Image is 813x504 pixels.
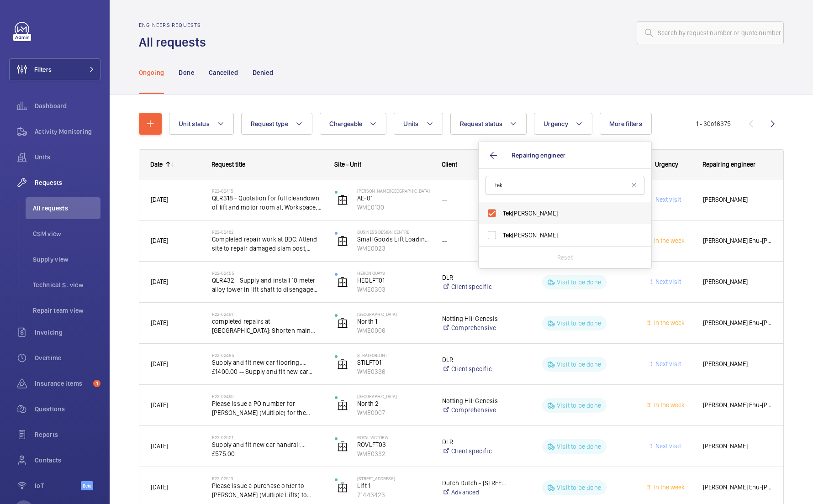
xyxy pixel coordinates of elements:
span: [PERSON_NAME] Enu-[PERSON_NAME] [703,236,772,246]
span: [DATE] [151,196,168,203]
span: Repairing engineer [512,152,566,159]
h2: R22-02455 [212,270,323,276]
button: Unit status [169,113,234,135]
span: Insurance items [35,379,90,388]
span: [DATE] [151,483,168,491]
span: Client [442,161,457,168]
span: Request type [251,120,288,127]
p: North 2 [357,399,430,408]
span: Tek [503,231,512,239]
h2: Engineers requests [139,22,211,28]
span: Filters [34,65,52,74]
span: of [711,120,717,127]
p: WME0006 [357,326,430,335]
button: Filters [9,58,100,80]
h2: R22-02513 [212,476,323,481]
p: Heron Quays [357,270,430,276]
span: Dashboard [35,101,100,110]
span: Next visit [654,442,681,450]
span: Urgency [655,161,678,168]
p: Visit to be done [557,483,601,492]
span: QLR432 - Supply and install 10 meter alloy tower in lift shaft to disengage safety gear. Remove t... [212,276,323,294]
button: Units [394,113,443,135]
a: Comprehensive [442,323,507,332]
button: Request type [241,113,312,135]
p: [PERSON_NAME][GEOGRAPHIC_DATA] [357,188,430,194]
p: DLR [442,355,507,364]
p: WME0332 [357,449,430,458]
p: WME0336 [357,367,430,376]
span: [PERSON_NAME] Enu-[PERSON_NAME] [703,482,772,493]
span: Units [35,152,100,162]
span: [DATE] [151,278,168,285]
span: Next visit [654,196,681,203]
span: [PERSON_NAME] [503,209,628,218]
span: Overtime [35,353,100,362]
span: [PERSON_NAME] [703,277,772,287]
p: [GEOGRAPHIC_DATA] [357,311,430,317]
span: Beta [81,481,93,490]
button: Chargeable [320,113,387,135]
img: elevator.svg [337,441,348,452]
a: Client specific [442,364,507,373]
p: Denied [253,68,273,77]
span: In the week [652,483,685,491]
span: IoT [35,481,81,490]
h1: All requests [139,34,211,51]
p: Stratford int [357,352,430,358]
span: Request title [211,161,245,168]
p: 71443423 [357,490,430,499]
p: WME0007 [357,408,430,417]
a: Client specific [442,446,507,456]
button: Repairing engineer [479,142,651,169]
p: Small Goods Lift Loading Bay Front [357,235,430,244]
span: Next visit [654,360,681,367]
button: More filters [600,113,652,135]
div: Date [150,161,163,168]
p: DLR [442,273,507,282]
p: [GEOGRAPHIC_DATA] [357,394,430,399]
span: Supply and fit new car handrail....£575.00 [212,440,323,458]
img: elevator.svg [337,194,348,205]
div: -- [442,236,507,246]
span: [DATE] [151,319,168,326]
input: Search by request number or quote number [637,21,784,44]
span: [PERSON_NAME] Enu-[PERSON_NAME] [703,400,772,410]
span: Repairing engineer [702,161,755,168]
span: Contacts [35,456,100,465]
p: Reset [557,253,573,262]
p: WME0130 [357,203,430,212]
img: elevator.svg [337,277,348,288]
p: HEQLFT01 [357,276,430,285]
span: Questions [35,404,100,414]
span: Supply and fit new car flooring.....£1400.00 -- Supply and fit new car track and sub cill....£950... [212,358,323,376]
span: CSM view [33,229,100,238]
span: [PERSON_NAME] [703,359,772,369]
span: Repair team view [33,306,100,315]
span: More filters [609,120,642,127]
p: Visit to be done [557,319,601,328]
span: [PERSON_NAME] [503,231,628,240]
h2: R22-02491 [212,311,323,317]
button: Request status [450,113,527,135]
span: Next visit [654,278,681,285]
span: Urgency [544,120,568,127]
button: Urgency [534,113,592,135]
span: Technical S. view [33,280,100,289]
p: ROVLFT03 [357,440,430,449]
h2: R22-02499 [212,394,323,399]
span: In the week [652,401,685,409]
span: Completed repair work at BDC: Attend site to repair damaged slam post, remove the damaged panel, ... [212,235,323,253]
span: Requests [35,178,100,187]
input: Find an engineer [486,176,644,195]
span: Request status [460,120,503,127]
span: 1 - 30 6375 [696,121,731,127]
span: Site - Unit [334,161,361,168]
span: In the week [652,237,685,244]
img: elevator.svg [337,236,348,247]
span: Activity Monitoring [35,127,100,136]
span: All requests [33,204,100,213]
img: elevator.svg [337,318,348,329]
h2: R22-02415 [212,188,323,194]
span: Tek [503,210,512,217]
